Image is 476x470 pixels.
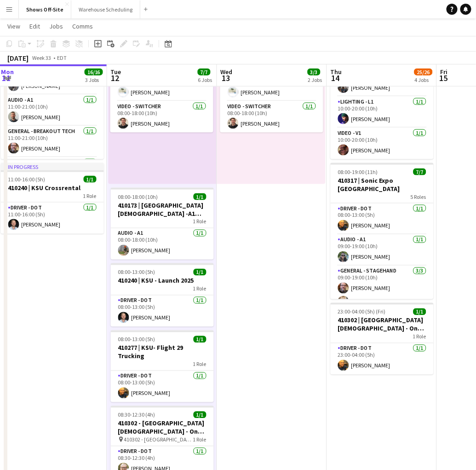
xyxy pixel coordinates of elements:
[441,68,448,76] span: Fri
[221,68,233,76] span: Wed
[1,126,104,157] app-card-role: General - Breakout Tech1/111:00-21:00 (10h)[PERSON_NAME]
[331,235,434,266] app-card-role: Audio - A11/109:00-19:00 (10h)[PERSON_NAME]
[85,69,103,75] span: 16/16
[413,333,426,340] span: 1 Role
[46,20,67,32] a: Jobs
[413,168,426,175] span: 7/7
[49,22,63,30] span: Jobs
[69,20,97,32] a: Comms
[308,76,322,83] div: 2 Jobs
[1,163,104,170] div: In progress
[439,73,448,83] span: 15
[111,331,214,402] app-job-card: 08:00-13:00 (5h)1/1410277 | KSU- Flight 29 Trucking1 RoleDriver - DOT1/108:00-13:00 (5h)[PERSON_N...
[19,0,71,18] button: Shows Off-Site
[72,22,93,30] span: Comms
[124,436,193,443] span: 410302 - [GEOGRAPHIC_DATA][DEMOGRAPHIC_DATA] - One Race Event
[194,336,206,343] span: 1/1
[111,188,214,260] app-job-card: 08:00-18:00 (10h)1/1410173 | [GEOGRAPHIC_DATA][DEMOGRAPHIC_DATA] -A1 Prep Day1 RoleAudio - A11/10...
[1,163,104,234] app-job-card: In progress11:00-16:00 (5h)1/1410240 | KSU Crossrental1 RoleDriver - DOT1/111:00-16:00 (5h)[PERSO...
[110,48,213,133] app-job-card: 08:00-18:00 (10h)2/22 RolesGeneral - Project Mgr.1/108:00-18:00 (10h)[PERSON_NAME]Video - Switche...
[220,48,323,133] app-job-card: 08:00-18:00 (10h)2/22 RolesGeneral - Project Mgr.1/108:00-18:00 (10h)[PERSON_NAME]Video - Switche...
[220,101,323,133] app-card-role: Video - Switcher1/108:00-18:00 (10h)[PERSON_NAME]
[331,163,434,299] app-job-card: 08:00-19:00 (11h)7/7410317 | Sonic Expo [GEOGRAPHIC_DATA]5 RolesDriver - DOT1/108:00-13:00 (5h)[P...
[194,193,206,200] span: 1/1
[331,176,434,193] h3: 410317 | Sonic Expo [GEOGRAPHIC_DATA]
[194,269,206,276] span: 1/1
[4,20,24,32] a: View
[85,76,103,83] div: 3 Jobs
[1,203,104,234] app-card-role: Driver - DOT1/111:00-16:00 (5h)[PERSON_NAME]
[111,419,214,436] h3: 410302 - [GEOGRAPHIC_DATA][DEMOGRAPHIC_DATA] - One Race Event
[84,176,97,183] span: 1/1
[30,54,53,61] span: Week 33
[331,266,434,324] app-card-role: General - Stagehand3/309:00-19:00 (10h)[PERSON_NAME][PERSON_NAME]
[329,73,342,83] span: 14
[118,412,155,418] span: 08:30-12:30 (4h)
[194,412,206,418] span: 1/1
[111,344,214,360] h3: 410277 | KSU- Flight 29 Trucking
[71,0,140,18] button: Warehouse Scheduling
[118,269,155,276] span: 08:00-13:00 (5h)
[111,228,214,260] app-card-role: Audio - A11/108:00-18:00 (10h)[PERSON_NAME]
[26,20,44,32] a: Edit
[331,23,434,159] app-job-card: 07:00-20:00 (13h)13/14410173 | [GEOGRAPHIC_DATA][DEMOGRAPHIC_DATA] - 6th Grade Fall Camp FFA 2025...
[198,76,212,83] div: 6 Jobs
[1,68,14,76] span: Mon
[8,176,46,183] span: 11:00-16:00 (5h)
[308,69,321,75] span: 3/3
[331,68,342,76] span: Thu
[331,303,434,375] app-job-card: 23:00-04:00 (5h) (Fri)1/1410302 | [GEOGRAPHIC_DATA][DEMOGRAPHIC_DATA] - One Race Event1 RoleDrive...
[83,192,97,199] span: 1 Role
[219,73,233,83] span: 13
[193,218,206,225] span: 1 Role
[7,53,29,63] div: [DATE]
[331,97,434,128] app-card-role: Lighting - L11/110:00-20:00 (10h)[PERSON_NAME]
[111,277,214,285] h3: 410240 | KSU - Launch 2025
[338,168,378,175] span: 08:00-19:00 (11h)
[111,371,214,402] app-card-role: Driver - DOT1/108:00-13:00 (5h)[PERSON_NAME]
[415,76,432,83] div: 4 Jobs
[29,22,40,30] span: Edit
[193,436,206,443] span: 1 Role
[118,193,158,200] span: 08:00-18:00 (10h)
[109,73,121,83] span: 12
[111,263,214,327] app-job-card: 08:00-13:00 (5h)1/1410240 | KSU - Launch 20251 RoleDriver - DOT1/108:00-13:00 (5h)[PERSON_NAME]
[193,285,206,292] span: 1 Role
[411,193,426,200] span: 5 Roles
[331,343,434,375] app-card-role: Driver - DOT1/123:00-04:00 (5h)[PERSON_NAME]
[7,22,20,30] span: View
[331,128,434,159] app-card-role: Video - V11/110:00-20:00 (10h)[PERSON_NAME]
[1,23,104,159] app-job-card: In progress09:00-00:00 (15h) (Tue)14/14410389 | [PERSON_NAME]- Celebration of Life8 RolesGeneral ...
[57,54,67,61] div: EDT
[198,69,211,75] span: 7/7
[413,308,426,315] span: 1/1
[111,296,214,327] app-card-role: Driver - DOT1/108:00-13:00 (5h)[PERSON_NAME]
[338,308,386,315] span: 23:00-04:00 (5h) (Fri)
[110,101,213,133] app-card-role: Video - Switcher1/108:00-18:00 (10h)[PERSON_NAME]
[331,316,434,333] h3: 410302 | [GEOGRAPHIC_DATA][DEMOGRAPHIC_DATA] - One Race Event
[414,69,433,75] span: 25/26
[111,68,121,76] span: Tue
[1,95,104,126] app-card-role: Audio - A11/111:00-21:00 (10h)[PERSON_NAME]
[193,361,206,368] span: 1 Role
[118,336,155,343] span: 08:00-13:00 (5h)
[1,157,104,189] app-card-role: Lighting - L11/1
[1,184,104,192] h3: 410240 | KSU Crossrental
[331,203,434,235] app-card-role: Driver - DOT1/108:00-13:00 (5h)[PERSON_NAME]
[111,201,214,218] h3: 410173 | [GEOGRAPHIC_DATA][DEMOGRAPHIC_DATA] -A1 Prep Day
